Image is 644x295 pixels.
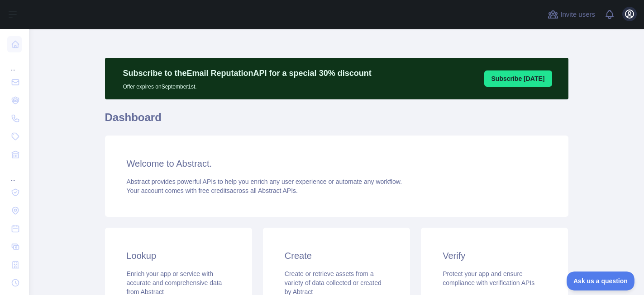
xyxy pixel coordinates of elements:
span: Abstract provides powerful APIs to help you enrich any user experience or automate any workflow. [127,178,402,185]
button: Invite users [546,7,597,22]
h3: Create [285,249,388,262]
button: Subscribe [DATE] [484,70,552,87]
div: ... [7,164,22,183]
h3: Welcome to Abstract. [127,157,547,170]
p: Offer expires on September 1st. [123,80,372,90]
h3: Lookup [127,249,230,262]
span: free credits [199,187,230,194]
div: ... [7,54,22,72]
h3: Verify [443,249,546,262]
p: Subscribe to the Email Reputation API for a special 30 % discount [123,67,372,80]
span: Protect your app and ensure compliance with verification APIs [443,270,534,286]
h1: Dashboard [105,110,568,132]
span: Your account comes with across all Abstract APIs. [127,187,298,194]
iframe: Toggle Customer Support [567,272,635,290]
span: Invite users [560,9,595,20]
